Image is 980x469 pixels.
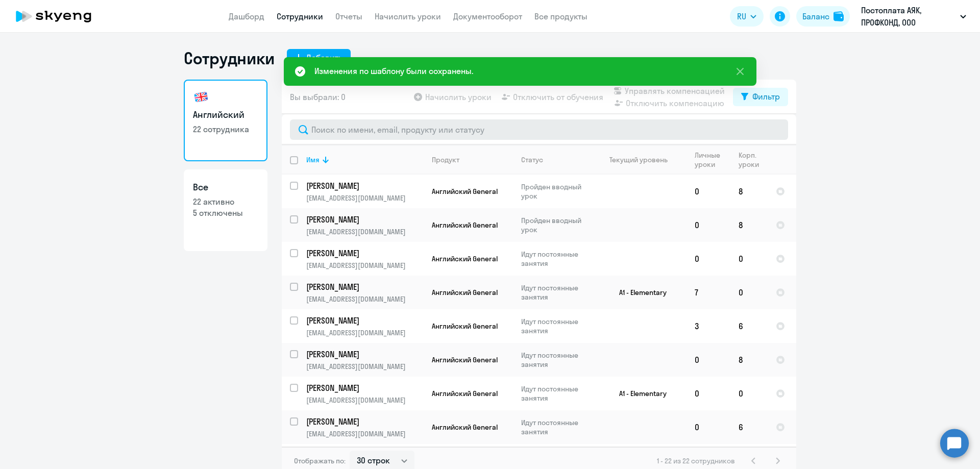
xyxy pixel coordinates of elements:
span: Отображать по: [294,456,346,465]
div: Фильтр [752,90,780,103]
p: [EMAIL_ADDRESS][DOMAIN_NAME] [306,193,423,203]
div: Корп. уроки [739,151,761,169]
a: Все22 активно5 отключены [184,169,267,251]
a: [PERSON_NAME] [306,214,423,225]
span: Вы выбрали: 0 [290,91,346,103]
div: Имя [306,155,320,164]
p: [EMAIL_ADDRESS][DOMAIN_NAME] [306,261,423,270]
td: 0 [730,276,768,309]
td: 0 [687,208,730,242]
td: 0 [687,242,730,276]
span: Английский General [432,355,498,364]
a: Английский22 сотрудника [184,80,267,161]
span: Английский General [432,254,498,263]
div: Добавить [306,52,342,64]
p: [PERSON_NAME] [306,416,422,427]
a: [PERSON_NAME] [306,416,423,427]
button: Постоплата АЯК, ПРОФКОНД, ООО [856,4,971,29]
h1: Сотрудники [184,48,275,68]
button: Добавить [287,49,351,67]
p: [PERSON_NAME] [306,281,422,292]
div: Личные уроки [695,151,730,169]
a: [PERSON_NAME] [306,315,423,326]
p: [EMAIL_ADDRESS][DOMAIN_NAME] [306,396,423,405]
span: 1 - 22 из 22 сотрудников [657,456,735,465]
p: Идут постоянные занятия [521,317,591,335]
span: Английский General [432,322,498,331]
button: RU [730,6,764,27]
td: 6 [730,309,768,343]
div: Текущий уровень [600,155,686,164]
a: Дашборд [229,11,264,21]
p: [PERSON_NAME] [306,382,422,393]
div: Статус [521,155,543,164]
a: [PERSON_NAME] [306,382,423,393]
div: Продукт [432,155,459,164]
a: [PERSON_NAME] [306,349,423,360]
p: Пройден вводный урок [521,216,591,234]
p: Идут постоянные занятия [521,250,591,268]
td: 8 [730,208,768,242]
p: [EMAIL_ADDRESS][DOMAIN_NAME] [306,294,423,304]
td: 6 [730,410,768,444]
p: Идут постоянные занятия [521,351,591,369]
div: Имя [306,155,423,164]
span: Английский General [432,288,498,297]
span: RU [737,10,746,22]
p: Идут постоянные занятия [521,283,591,302]
a: [PERSON_NAME] [306,180,423,191]
td: 0 [687,377,730,410]
p: [EMAIL_ADDRESS][DOMAIN_NAME] [306,328,423,337]
a: Отчеты [335,11,362,21]
p: 22 сотрудника [193,124,258,135]
img: balance [834,11,844,21]
a: [PERSON_NAME] [306,248,423,259]
button: Балансbalance [796,6,850,27]
span: Английский General [432,220,498,230]
button: Фильтр [733,88,788,106]
a: Все продукты [534,11,587,21]
td: 8 [730,175,768,208]
div: Статус [521,155,591,164]
p: Постоплата АЯК, ПРОФКОНД, ООО [861,4,956,29]
a: Начислить уроки [375,11,441,21]
p: [PERSON_NAME] [306,214,422,225]
td: 0 [687,175,730,208]
div: Текущий уровень [609,155,668,164]
img: english [193,89,209,105]
td: A1 - Elementary [592,276,687,309]
td: 3 [687,309,730,343]
p: Идут постоянные занятия [521,418,591,436]
div: Баланс [802,10,829,22]
p: Идут постоянные занятия [521,384,591,403]
p: [PERSON_NAME] [306,248,422,259]
span: Английский General [432,423,498,432]
div: Изменения по шаблону были сохранены. [314,65,473,77]
div: Продукт [432,155,512,164]
h3: Английский [193,108,258,121]
div: Личные уроки [695,151,723,169]
td: 0 [730,242,768,276]
td: A1 - Elementary [592,377,687,410]
div: Корп. уроки [739,151,767,169]
td: 8 [730,343,768,377]
p: [EMAIL_ADDRESS][DOMAIN_NAME] [306,429,423,438]
p: [PERSON_NAME] [306,315,422,326]
input: Поиск по имени, email, продукту или статусу [290,119,788,140]
p: [EMAIL_ADDRESS][DOMAIN_NAME] [306,362,423,371]
p: Пройден вводный урок [521,182,591,201]
p: [EMAIL_ADDRESS][DOMAIN_NAME] [306,227,423,236]
span: Английский General [432,187,498,196]
a: Документооборот [453,11,522,21]
h3: Все [193,181,258,194]
p: 22 активно [193,196,258,207]
td: 0 [730,377,768,410]
span: Английский General [432,389,498,398]
a: Сотрудники [277,11,323,21]
p: 5 отключены [193,207,258,218]
td: 7 [687,276,730,309]
a: [PERSON_NAME] [306,281,423,292]
p: [PERSON_NAME] [306,180,422,191]
p: [PERSON_NAME] [306,349,422,360]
